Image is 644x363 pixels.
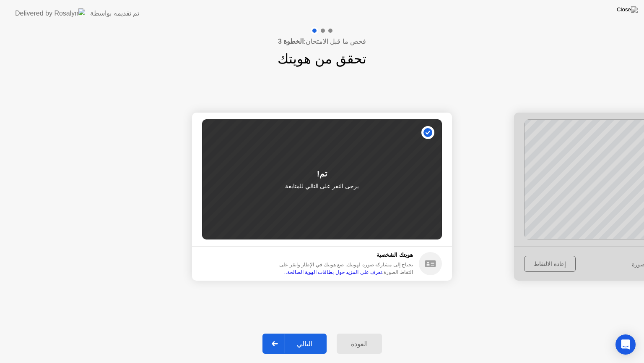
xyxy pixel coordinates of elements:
img: Delivered by Rosalyn [15,8,85,18]
div: تم تقديمه بواسطة [90,8,139,18]
button: العودة [337,334,382,354]
h1: تحقق من هويتك [278,49,366,69]
div: التالي [285,340,324,348]
img: Close [617,6,638,13]
h4: فحص ما قبل الامتحان: [278,37,366,47]
div: العودة [339,340,379,348]
div: Open Intercom Messenger [615,334,636,355]
div: تحتاج إلى مشاركة صورة لهويتك. ضع هويتك في الإطار وانقر على التقاط الصورة. [272,261,413,276]
button: التالي [262,334,327,354]
p: يرجى النقر على التالي للمتابعة [285,182,359,191]
a: تعرف على المزيد حول بطاقات الهوية الصالحة.. [284,269,382,275]
div: تم! [317,168,327,180]
b: الخطوة 3 [278,38,304,45]
h5: هويتك الشخصية [272,251,413,259]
